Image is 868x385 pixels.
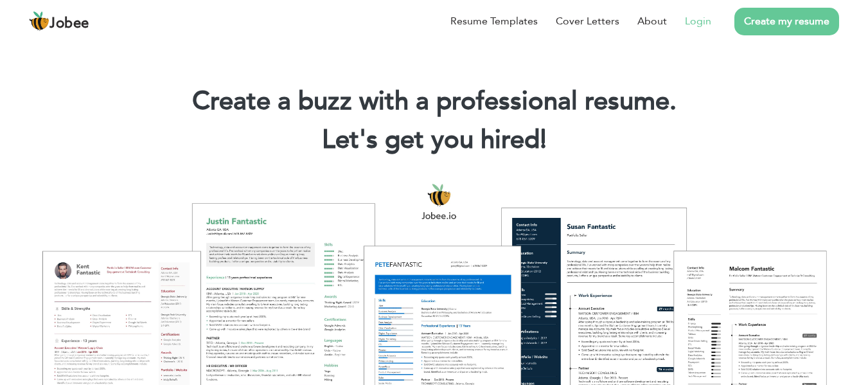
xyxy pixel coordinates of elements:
[685,13,711,29] a: Login
[19,85,849,118] h1: Create a buzz with a professional resume.
[637,13,667,29] a: About
[29,11,89,31] a: Jobee
[29,11,49,31] img: jobee.io
[385,122,547,157] span: get you hired!
[540,122,546,157] span: |
[556,13,619,29] a: Cover Letters
[49,17,89,31] span: Jobee
[450,13,538,29] a: Resume Templates
[19,123,849,157] h2: Let's
[734,8,839,35] a: Create my resume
